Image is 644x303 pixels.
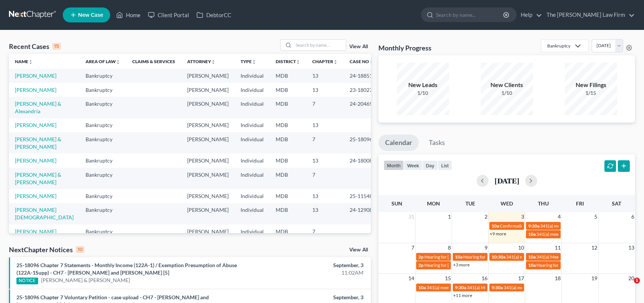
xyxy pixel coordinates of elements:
[235,189,270,203] td: Individual
[565,89,617,97] div: 1/15
[270,189,306,203] td: MDB
[41,276,130,284] a: [PERSON_NAME] & [PERSON_NAME]
[333,60,338,64] i: unfold_more
[481,81,533,89] div: New Clients
[270,83,306,97] td: MDB
[543,8,635,22] a: The [PERSON_NAME] Law Firm
[576,200,584,207] span: Fri
[504,285,576,290] span: 341(a) meeting for [PERSON_NAME]
[438,160,452,170] button: list
[253,294,363,301] div: September, 3
[235,225,270,238] td: Individual
[591,274,598,283] span: 19
[181,132,235,154] td: [PERSON_NAME]
[447,243,452,252] span: 8
[418,285,426,290] span: 10a
[270,154,306,167] td: MDB
[270,118,306,132] td: MDB
[15,122,56,128] a: [PERSON_NAME]
[436,8,504,22] input: Search by name...
[181,83,235,97] td: [PERSON_NAME]
[411,243,415,252] span: 7
[612,200,621,207] span: Sat
[144,8,193,22] a: Client Portal
[306,189,344,203] td: 13
[369,60,374,64] i: unfold_more
[631,212,635,221] span: 6
[270,225,306,238] td: MDB
[78,12,103,18] span: New Case
[80,118,126,132] td: Bankruptcy
[397,81,449,89] div: New Leads
[349,247,368,253] a: View All
[80,225,126,238] td: Bankruptcy
[453,293,472,298] a: +11 more
[252,60,256,64] i: unfold_more
[422,160,438,170] button: day
[296,60,300,64] i: unfold_more
[397,89,449,97] div: 1/10
[270,203,306,225] td: MDB
[181,203,235,225] td: [PERSON_NAME]
[517,243,525,252] span: 10
[253,262,363,269] div: September, 3
[517,274,525,283] span: 17
[270,168,306,189] td: MDB
[80,203,126,225] td: Bankruptcy
[540,223,612,229] span: 341(a) meeting for [PERSON_NAME]
[306,154,344,167] td: 13
[391,200,402,207] span: Sun
[80,69,126,83] td: Bankruptcy
[312,59,338,64] a: Chapterunfold_more
[384,160,404,170] button: month
[594,212,598,221] span: 5
[424,254,483,260] span: Hearing for [PERSON_NAME]
[455,254,462,260] span: 10a
[112,8,144,22] a: Home
[235,69,270,83] td: Individual
[344,189,380,203] td: 25-11548
[16,262,237,276] a: 25-18096 Chapter 7 Statements - Monthly Income (122A-1) / Exemption Presumption of Abuse (122A-1S...
[306,225,344,238] td: 7
[52,43,61,50] div: 15
[453,262,470,268] a: +3 more
[181,154,235,167] td: [PERSON_NAME]
[15,87,56,93] a: [PERSON_NAME]
[619,278,637,296] iframe: Intercom live chat
[126,54,181,69] th: Claims & Services
[80,189,126,203] td: Bankruptcy
[235,203,270,225] td: Individual
[15,101,61,114] a: [PERSON_NAME] & Alexandria
[444,274,452,283] span: 15
[506,254,578,260] span: 341(a) meeting for [PERSON_NAME]
[306,83,344,97] td: 13
[306,97,344,118] td: 7
[528,223,539,229] span: 9:30a
[481,274,488,283] span: 16
[528,231,536,237] span: 10a
[80,154,126,167] td: Bankruptcy
[528,254,536,260] span: 10a
[463,254,521,260] span: Hearing for [PERSON_NAME]
[76,246,84,253] div: 10
[306,203,344,225] td: 13
[501,200,513,207] span: Wed
[15,72,56,79] a: [PERSON_NAME]
[306,132,344,154] td: 7
[344,154,380,167] td: 24-18008
[15,207,74,220] a: [PERSON_NAME][DEMOGRAPHIC_DATA]
[116,60,120,64] i: unfold_more
[481,89,533,97] div: 1/10
[408,212,415,221] span: 31
[634,278,640,284] span: 1
[547,43,570,49] div: Bankruptcy
[235,168,270,189] td: Individual
[492,285,503,290] span: 9:30a
[15,59,33,64] a: Nameunfold_more
[422,135,452,151] a: Tasks
[378,43,431,52] h3: Monthly Progress
[306,69,344,83] td: 13
[270,132,306,154] td: MDB
[193,8,235,22] a: DebtorCC
[500,223,624,229] span: Confirmation hearing for [PERSON_NAME] & [PERSON_NAME]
